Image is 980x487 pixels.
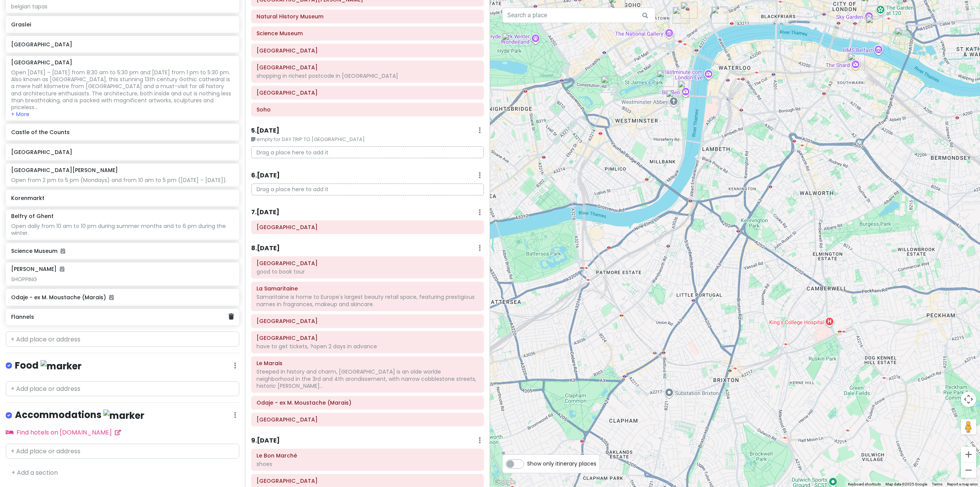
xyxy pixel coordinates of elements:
h6: Le Marais [256,360,479,367]
div: Open [DATE] – [DATE] from 8:30 am to 5:30 pm and [DATE] from 1 pm to 5:30 pm. Also known as [GEOG... [11,69,234,111]
h6: Sainte-Chapelle [256,318,479,325]
button: Zoom in [961,447,976,462]
div: Westminster Abbey [666,90,683,107]
h6: Odaje - ex M. Moustache (Marais) [11,294,234,301]
div: Big Ben [678,80,695,97]
div: Open from 2 pm to 5 pm (Mondays) and from 10 am to 5 pm ([DATE] – [DATE]). [11,177,234,184]
h6: [PERSON_NAME] [11,266,64,272]
h6: Le Bon Marché [256,452,479,459]
h6: Hyde Park [256,47,479,54]
h6: Saint-Germain-des-Prés [256,477,479,484]
a: Click to see this area on Google Maps [492,477,517,487]
div: Buckingham Palace [601,76,618,93]
div: Steeped in history and charm, [GEOGRAPHIC_DATA] is an olde worlde neighborhood in the 3rd and 4th... [256,368,479,389]
a: Find hotels on [DOMAIN_NAME] [6,428,121,437]
div: shoes [256,461,479,467]
h6: [GEOGRAPHIC_DATA][PERSON_NAME] [11,167,118,174]
img: marker [41,360,82,372]
div: Tower of London [895,28,912,44]
small: empty for DAY TRIP TO [GEOGRAPHIC_DATA] [251,136,484,143]
div: SHOPPING [11,276,234,283]
img: Google [492,477,517,487]
i: Added to itinerary [60,248,65,254]
div: Open daily from 10 am to 10 pm during summer months and to 6 pm during the winter. [11,223,234,236]
h6: 6 . [DATE] [251,172,280,180]
h6: Graslei [11,21,234,28]
h6: Korenmarkt [11,195,234,202]
h6: Castle of the Counts [11,129,234,136]
h6: Science Museum [256,30,479,37]
div: The Shard [848,53,865,70]
h6: Belfry of Ghent [11,213,54,220]
h6: Portobello Road Market [256,224,479,231]
input: + Add place or address [6,381,239,397]
h6: 7 . [DATE] [251,208,279,216]
h6: 5 . [DATE] [251,127,279,135]
div: Churchill War Rooms [657,70,674,87]
button: + More [11,111,29,118]
h4: Food [15,359,82,372]
input: + Add place or address [6,444,239,459]
div: Goodwin's Court [673,7,689,24]
div: belgian tapas [11,3,234,10]
h6: Regent Street [256,64,479,71]
i: Added to itinerary [109,295,114,300]
h4: Accommodations [15,409,144,421]
button: Zoom out [961,462,976,478]
a: Terms (opens in new tab) [932,482,942,486]
h6: Science Museum [11,248,234,254]
div: have to get tickets, ?open 2 days in advance [256,343,479,350]
p: Drag a place here to add it [251,184,484,195]
a: + Add a section [11,468,58,477]
button: Keyboard shortcuts [848,482,881,487]
h6: [GEOGRAPHIC_DATA] [11,59,72,66]
h6: Oxford Street [256,89,479,96]
h6: Flannels [11,313,228,320]
h6: 8 . [DATE] [251,244,280,253]
i: Added to itinerary [60,266,64,272]
h6: Natural History Museum [256,13,479,20]
input: + Add place or address [6,331,239,347]
h6: Louvre Museum [256,260,479,267]
h6: Soho [256,106,479,113]
h6: Notre-Dame Cathedral of Paris [256,335,479,341]
div: Hyde Park [502,33,519,50]
div: good to book tour [256,268,479,275]
div: Somerset House [711,7,728,23]
h6: La Samaritaine [256,285,479,292]
img: marker [103,410,144,421]
h6: [GEOGRAPHIC_DATA] [11,41,234,48]
span: Show only itinerary places [527,459,596,468]
input: Search a place [502,8,655,23]
h6: Odaje - ex M. Moustache (Marais) [256,399,479,406]
div: shopping in richest postcode in [GEOGRAPHIC_DATA] [256,72,479,79]
button: Drag Pegman onto the map to open Street View [961,419,976,435]
div: Samaritaine is home to Europe's largest beauty retail space, featuring prestigious names in fragr... [256,294,479,307]
h6: [GEOGRAPHIC_DATA] [11,149,234,156]
a: Delete place [229,312,234,322]
h6: Place des Vosges [256,416,479,423]
span: Map data ©2025 Google [885,482,927,486]
div: St Dunstan in the East Church Garden [866,16,883,33]
h6: 9 . [DATE] [251,437,280,445]
button: Map camera controls [961,392,976,407]
p: Drag a place here to add it [251,146,484,158]
div: Covent Garden [681,2,697,19]
a: Report a map error [947,482,978,486]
